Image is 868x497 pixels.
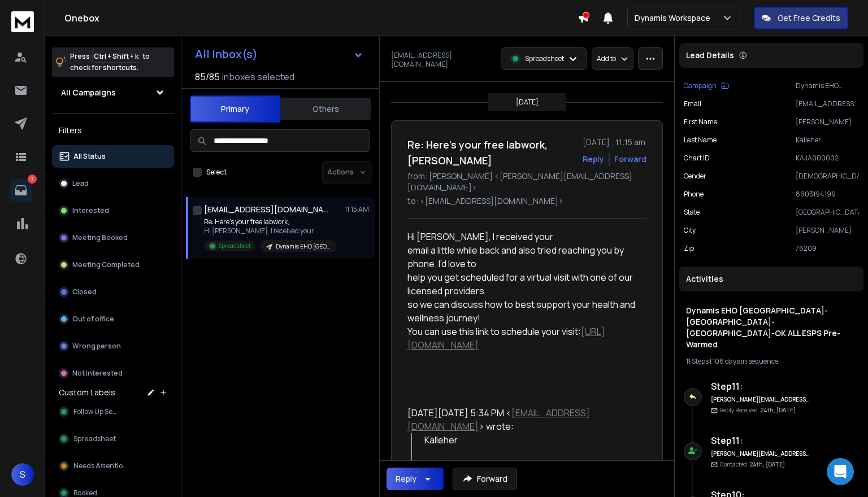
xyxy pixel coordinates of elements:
[52,172,174,195] button: Lead
[396,473,416,485] div: Reply
[73,461,127,470] span: Needs Attention
[70,51,150,73] p: Press to check for shortcuts.
[796,226,859,235] p: [PERSON_NAME]
[280,97,371,121] button: Others
[635,12,715,24] p: Dynamis Workspace
[190,95,280,123] button: Primary
[684,81,717,90] p: Campaign
[11,463,34,486] button: S
[219,242,251,250] p: Spreadsheet
[713,356,778,366] span: 106 days in sequence
[796,136,859,145] p: Kalleher
[10,179,32,202] a: 7
[684,226,696,235] p: City
[52,362,174,385] button: Not Interested
[52,335,174,358] button: Wrong person
[276,242,330,251] p: Dynamis EHO [GEOGRAPHIC_DATA]-[GEOGRAPHIC_DATA]-[GEOGRAPHIC_DATA]-OK ALL ESPS Pre-Warmed
[52,308,174,330] button: Out of office
[407,325,637,352] div: You can use this link to schedule your visit:
[407,137,576,168] h1: Re: Here's your free labwork, [PERSON_NAME]
[72,315,114,324] p: Out of office
[684,117,717,127] p: First Name
[92,50,140,63] span: Ctrl + Shift + k
[72,369,123,378] p: Not Interested
[52,199,174,222] button: Interested
[73,434,116,443] span: Spreadsheet
[796,244,859,253] p: 76209
[72,342,121,351] p: Wrong person
[686,50,734,61] p: Lead Details
[686,356,709,366] span: 11 Steps
[796,81,859,90] p: Dynamis EHO [GEOGRAPHIC_DATA]-[GEOGRAPHIC_DATA]-[GEOGRAPHIC_DATA]-OK ALL ESPS Pre-Warmed
[204,204,328,215] h1: [EMAIL_ADDRESS][DOMAIN_NAME]
[827,458,854,485] div: Open Intercom Messenger
[52,428,174,450] button: Spreadsheet
[52,455,174,477] button: Needs Attention
[684,244,694,253] p: Zip
[195,49,258,60] h1: All Inbox(s)
[749,460,785,468] span: 24th, [DATE]
[28,175,37,184] p: 7
[52,400,174,423] button: Follow Up Sent
[206,168,227,177] label: Select
[72,233,128,242] p: Meeting Booked
[387,468,444,490] button: Reply
[684,190,704,199] p: Phone
[52,145,174,168] button: All Status
[453,468,517,490] button: Forward
[614,154,646,165] div: Forward
[72,179,89,188] p: Lead
[64,11,578,25] h1: Onebox
[684,208,700,217] p: State
[796,208,859,217] p: [GEOGRAPHIC_DATA]
[345,205,370,214] p: 11:15 AM
[525,54,564,63] p: Spreadsheet
[754,7,848,29] button: Get Free Credits
[796,99,859,108] p: [EMAIL_ADDRESS][DOMAIN_NAME]
[686,305,857,350] h1: Dynamis EHO [GEOGRAPHIC_DATA]-[GEOGRAPHIC_DATA]-[GEOGRAPHIC_DATA]-OK ALL ESPS Pre-Warmed
[407,230,637,325] div: Hi [PERSON_NAME], I received your email a little while back and also tried reaching you by phone....
[195,70,220,84] span: 85 / 85
[711,434,810,447] h6: Step 11 :
[391,51,494,69] p: [EMAIL_ADDRESS][DOMAIN_NAME]
[52,123,174,138] h3: Filters
[679,267,863,291] div: Activities
[73,407,120,416] span: Follow Up Sent
[796,172,859,181] p: [DEMOGRAPHIC_DATA]
[424,433,638,487] div: Kalleher
[407,195,646,207] p: to: <[EMAIL_ADDRESS][DOMAIN_NAME]>
[516,98,539,107] p: [DATE]
[61,87,116,98] h1: All Campaigns
[204,217,337,226] p: Re: Here's your free labwork,
[52,281,174,303] button: Closed
[684,136,717,145] p: Last Name
[778,12,840,24] p: Get Free Credits
[72,260,140,269] p: Meeting Completed
[760,406,796,414] span: 24th, [DATE]
[583,154,604,165] button: Reply
[583,137,646,148] p: [DATE] : 11:15 am
[407,171,646,193] p: from: [PERSON_NAME] <[PERSON_NAME][EMAIL_ADDRESS][DOMAIN_NAME]>
[711,395,810,404] h6: [PERSON_NAME][EMAIL_ADDRESS][DOMAIN_NAME]
[684,172,706,181] p: Gender
[204,226,337,236] p: Hi [PERSON_NAME], I received your
[796,117,859,127] p: [PERSON_NAME]
[597,54,616,63] p: Add to
[186,43,372,66] button: All Inbox(s)
[52,254,174,276] button: Meeting Completed
[407,406,637,433] div: [DATE][DATE] 5:34 PM < > wrote:
[684,81,729,90] button: Campaign
[796,154,859,163] p: KAJA000002
[720,406,796,415] p: Reply Received
[59,387,115,398] h3: Custom Labels
[72,287,97,297] p: Closed
[686,357,857,366] div: |
[711,450,810,458] h6: [PERSON_NAME][EMAIL_ADDRESS][DOMAIN_NAME]
[684,154,710,163] p: Chart ID
[796,190,859,199] p: 8603194199
[222,70,294,84] h3: Inboxes selected
[711,380,810,393] h6: Step 11 :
